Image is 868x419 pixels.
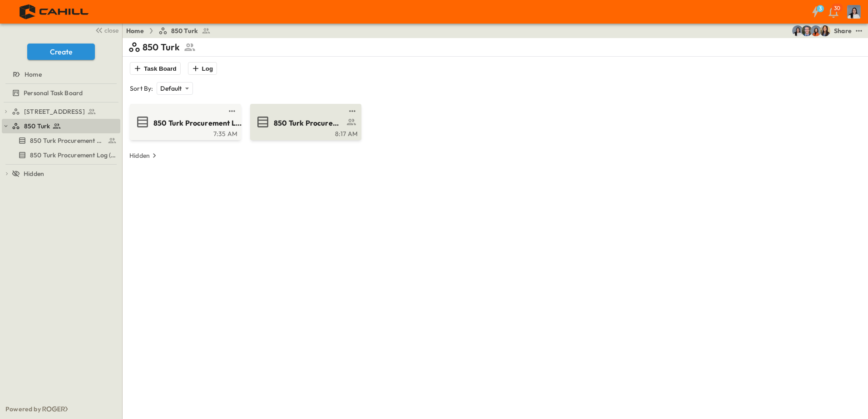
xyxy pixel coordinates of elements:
a: 850 Turk Procurement Log [252,115,358,129]
a: 8:17 AM [252,129,358,136]
img: Jared Salin (jsalin@cahill-sf.com) [801,25,812,36]
p: 850 Turk [143,41,180,54]
button: 3 [806,4,824,20]
button: close [91,24,120,36]
a: Personal Task Board [2,87,118,99]
a: 850 Turk Procurement Log (Copy) [132,115,237,129]
button: Task Board [130,62,181,75]
a: 850 Turk Procurement Log [2,134,118,147]
span: Home [25,70,42,79]
div: 850 Turktest [2,119,120,133]
a: [STREET_ADDRESS] [12,105,118,118]
div: 850 Turk Procurement Logtest [2,133,120,148]
button: Hidden [126,149,163,162]
div: 850 Turk Procurement Log (Copy)test [2,148,120,162]
p: 30 [834,5,840,12]
span: 850 Turk Procurement Log [274,118,344,128]
span: close [104,26,118,35]
div: Default [157,82,192,95]
span: 850 Turk Procurement Log (Copy) [153,118,242,128]
p: Sort By: [130,84,153,93]
img: Kim Bowen (kbowen@cahill-sf.com) [819,25,830,36]
span: [STREET_ADDRESS] [24,107,85,116]
h6: 3 [819,5,822,12]
a: Home [2,68,118,81]
nav: breadcrumbs [126,26,216,35]
div: Personal Task Boardtest [2,86,120,100]
img: Cindy De Leon (cdeleon@cahill-sf.com) [792,25,803,36]
span: Hidden [24,169,44,178]
a: 850 Turk [158,26,211,35]
p: Hidden [129,151,150,160]
button: test [227,106,237,117]
p: Default [160,84,182,93]
span: Personal Task Board [24,88,83,97]
span: 850 Turk [171,26,198,35]
img: Stephanie McNeill (smcneill@cahill-sf.com) [810,25,821,36]
a: Home [126,26,144,35]
img: 4f72bfc4efa7236828875bac24094a5ddb05241e32d018417354e964050affa1.png [11,2,99,21]
a: 850 Turk Procurement Log (Copy) [2,149,118,161]
div: Share [834,26,852,35]
button: test [347,106,358,117]
span: 850 Turk [24,122,50,131]
span: 850 Turk Procurement Log [30,136,104,145]
img: Profile Picture [847,5,861,19]
a: 850 Turk [12,120,118,132]
button: test [853,25,864,36]
span: 850 Turk Procurement Log (Copy) [30,151,118,160]
button: Log [188,62,217,75]
a: 7:35 AM [132,129,237,136]
button: Create [27,44,95,60]
div: [STREET_ADDRESS]test [2,104,120,119]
